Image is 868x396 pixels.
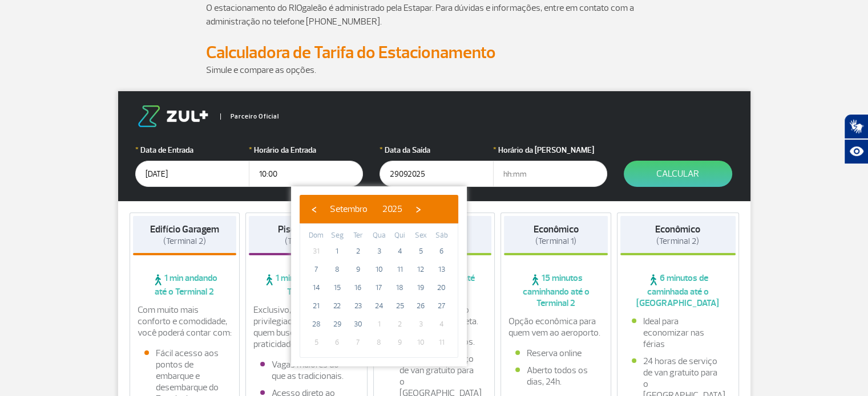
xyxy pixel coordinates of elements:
label: Data da Saída [380,144,494,156]
span: 3 [411,315,430,333]
img: logo-zul.png [135,105,211,127]
button: 2025 [375,201,410,218]
span: (Terminal 1) [535,236,576,247]
span: 4 [391,242,409,260]
span: 15 minutos caminhando até o Terminal 2 [504,272,608,309]
div: Plugin de acessibilidade da Hand Talk. [844,114,868,164]
strong: Piso Premium [278,223,334,235]
input: dd/mm/aaaa [380,161,494,187]
span: 14 [307,279,325,297]
span: 25 [391,297,409,315]
strong: Edifício Garagem [150,223,219,235]
span: 30 [349,315,367,333]
button: Abrir tradutor de língua de sinais. [844,114,868,139]
bs-datepicker-navigation-view: ​ ​ ​ [305,202,427,213]
span: 10 [411,333,430,352]
span: 22 [328,297,346,315]
th: weekday [348,230,369,242]
button: Calcular [624,161,732,187]
input: hh:mm [249,161,363,187]
span: 2 [391,315,409,333]
span: (Terminal 2) [163,236,206,247]
span: 1 min andando até o Terminal 2 [249,272,364,297]
th: weekday [369,230,390,242]
span: 23 [349,297,367,315]
th: weekday [389,230,410,242]
span: 8 [328,260,346,279]
span: 29 [328,315,346,333]
span: 5 [307,333,325,352]
button: Setembro [322,201,375,218]
th: weekday [327,230,348,242]
span: 12 [411,260,430,279]
span: 11 [391,260,409,279]
span: 7 [307,260,325,279]
span: 9 [349,260,367,279]
p: Com muito mais conforto e comodidade, você poderá contar com: [138,304,232,338]
span: 2025 [382,203,402,215]
label: Horário da Entrada [249,144,363,156]
bs-datepicker-container: calendar [291,186,467,366]
input: hh:mm [493,161,607,187]
span: 8 [370,333,388,352]
span: 27 [433,297,451,315]
span: 1 min andando até o Terminal 2 [133,272,237,297]
h2: Calculadora de Tarifa do Estacionamento [206,42,663,63]
span: (Terminal 2) [656,236,699,247]
span: Parceiro Oficial [220,113,279,120]
button: ‹ [305,201,322,218]
li: Aberto todos os dias, 24h. [515,365,596,387]
span: 2 [349,242,367,260]
th: weekday [410,230,431,242]
p: O estacionamento do RIOgaleão é administrado pela Estapar. Para dúvidas e informações, entre em c... [206,1,663,28]
span: 24 [370,297,388,315]
p: Simule e compare as opções. [206,63,663,77]
li: Reserva online [515,348,596,359]
button: Abrir recursos assistivos. [844,139,868,164]
span: 7 [349,333,367,352]
span: 9 [391,333,409,352]
button: › [410,201,427,218]
span: 4 [433,315,451,333]
label: Horário da [PERSON_NAME] [493,144,607,156]
span: 1 [370,315,388,333]
span: 19 [411,279,430,297]
strong: Econômico [655,223,700,235]
th: weekday [306,230,327,242]
span: 31 [307,242,325,260]
span: 21 [307,297,325,315]
p: Exclusivo, com localização privilegiada e ideal para quem busca conforto e praticidade. [253,304,360,350]
span: 6 [328,333,346,352]
span: 26 [411,297,430,315]
li: Ideal para economizar nas férias [632,316,724,350]
span: 10 [370,260,388,279]
span: 28 [307,315,325,333]
th: weekday [431,230,452,242]
input: dd/mm/aaaa [135,161,249,187]
span: 20 [433,279,451,297]
span: 5 [411,242,430,260]
p: Opção econômica para quem vem ao aeroporto. [508,316,603,338]
span: Setembro [330,203,368,215]
label: Data de Entrada [135,144,249,156]
span: 6 [433,242,451,260]
li: Vagas maiores do que as tradicionais. [260,359,353,382]
span: 15 [328,279,346,297]
span: 6 minutos de caminhada até o [GEOGRAPHIC_DATA] [620,272,736,309]
span: 13 [433,260,451,279]
span: 18 [391,279,409,297]
strong: Econômico [534,223,579,235]
span: 3 [370,242,388,260]
span: 16 [349,279,367,297]
span: (Terminal 2) [285,236,328,247]
span: 17 [370,279,388,297]
span: 1 [328,242,346,260]
span: 11 [433,333,451,352]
